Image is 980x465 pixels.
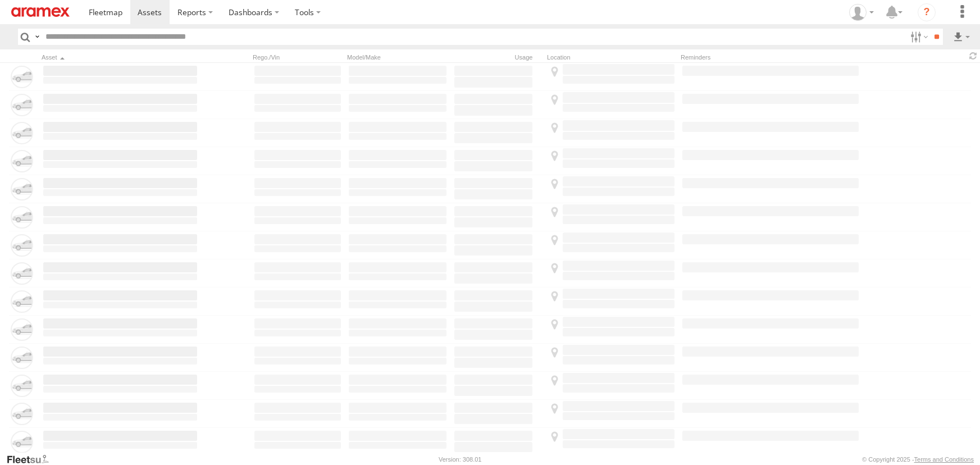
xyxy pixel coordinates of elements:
div: © Copyright 2025 - [862,456,974,463]
label: Search Query [33,29,42,45]
div: Click to Sort [42,53,199,61]
img: aramex-logo.svg [11,7,70,17]
a: Terms and Conditions [914,456,974,463]
span: Refresh [967,51,980,61]
div: Rego./Vin [253,53,343,61]
div: Model/Make [347,53,448,61]
div: Reminders [681,53,828,61]
label: Search Filter Options [906,29,930,45]
div: Location [547,53,676,61]
div: Version: 308.01 [439,456,481,463]
label: Export results as... [952,29,971,45]
a: Visit our Website [6,454,58,465]
div: Mohammad Tanveer [845,4,878,21]
div: Usage [453,53,543,61]
i: ? [918,3,936,21]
